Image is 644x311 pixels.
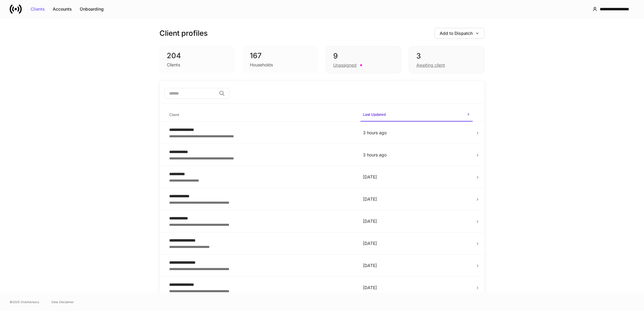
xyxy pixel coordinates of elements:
[250,51,311,61] div: 167
[80,7,104,11] div: Onboarding
[76,4,108,14] button: Onboarding
[169,112,179,118] h6: Client
[333,51,394,61] div: 9
[250,62,273,68] div: Households
[167,109,356,121] span: Client
[363,285,470,291] p: [DATE]
[27,4,49,14] button: Clients
[363,263,470,269] p: [DATE]
[363,218,470,224] p: [DATE]
[363,130,470,136] p: 3 hours ago
[326,46,401,73] div: 9Unassigned
[53,7,72,11] div: Accounts
[52,299,74,304] a: Data Disclaimer
[363,196,470,202] p: [DATE]
[49,4,76,14] button: Accounts
[416,62,445,68] div: Awaiting client
[363,112,386,117] h6: Last Updated
[363,174,470,180] p: [DATE]
[167,62,180,68] div: Clients
[361,109,473,122] span: Last Updated
[440,31,479,35] div: Add to Dispatch
[363,240,470,246] p: [DATE]
[416,51,477,61] div: 3
[333,62,357,68] div: Unassigned
[31,7,45,11] div: Clients
[409,46,485,73] div: 3Awaiting client
[434,28,485,39] button: Add to Dispatch
[159,28,208,38] h3: Client profiles
[10,299,39,304] span: © 2025 OneAdvisory
[167,51,228,61] div: 204
[363,152,470,158] p: 3 hours ago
